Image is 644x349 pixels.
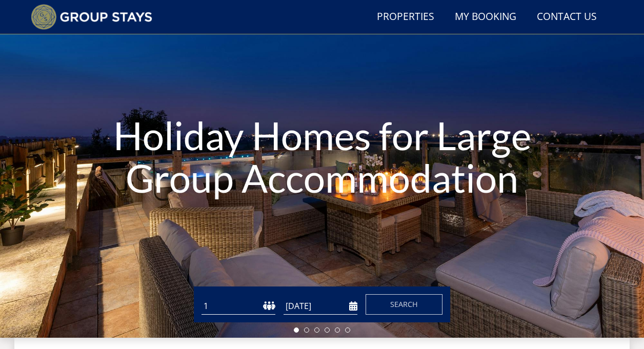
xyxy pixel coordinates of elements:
a: My Booking [451,6,520,29]
img: Group Stays [31,4,152,30]
a: Contact Us [533,6,601,29]
button: Search [366,294,442,315]
h1: Holiday Homes for Large Group Accommodation [96,94,547,220]
a: Properties [373,6,438,29]
span: Search [390,299,418,309]
input: Arrival Date [284,298,357,315]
